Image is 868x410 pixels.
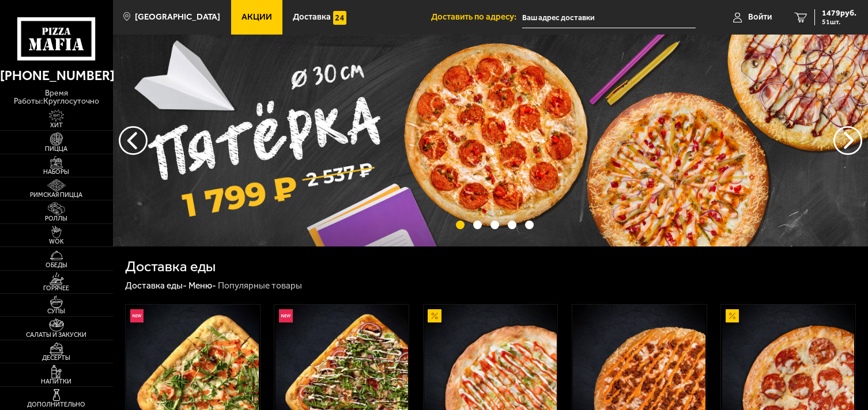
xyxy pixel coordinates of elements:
[241,13,272,21] span: Акции
[525,221,534,229] button: точки переключения
[431,13,522,21] span: Доставить по адресу:
[508,221,516,229] button: точки переключения
[135,13,220,21] span: [GEOGRAPHIC_DATA]
[188,280,216,291] a: Меню-
[293,13,331,21] span: Доставка
[125,259,216,274] h1: Доставка еды
[822,9,856,17] span: 1479 руб.
[218,280,302,291] div: Популярные товары
[456,221,465,229] button: точки переключения
[119,126,148,155] button: следующий
[726,309,739,323] img: Акционный
[522,7,696,28] input: Ваш адрес доставки
[130,309,144,323] img: Новинка
[428,309,441,323] img: Акционный
[125,280,187,291] a: Доставка еды-
[822,18,856,25] span: 51 шт.
[279,309,293,323] img: Новинка
[490,221,499,229] button: точки переключения
[473,221,482,229] button: точки переключения
[333,11,347,25] img: 15daf4d41897b9f0e9f617042186c801.svg
[833,126,862,155] button: предыдущий
[748,13,772,21] span: Войти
